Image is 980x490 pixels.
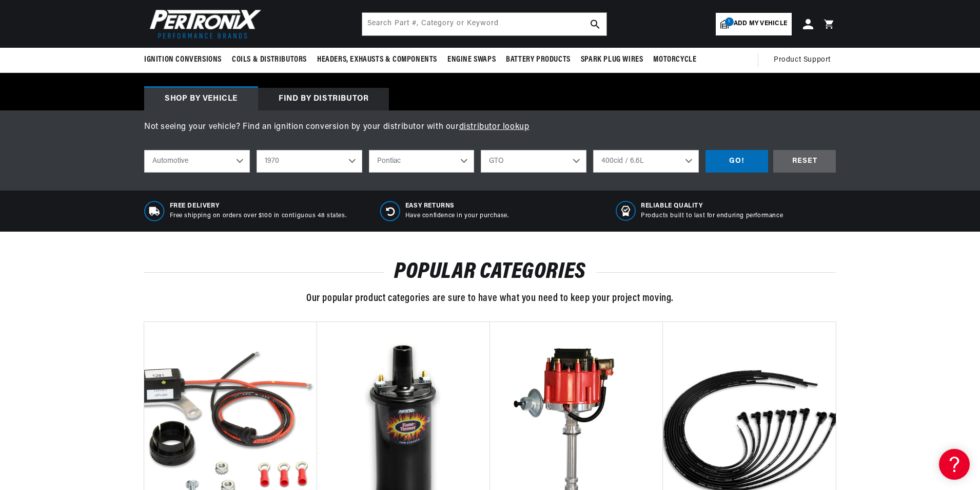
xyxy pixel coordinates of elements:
span: Product Support [774,54,831,66]
p: Not seeing your vehicle? Find an ignition conversion by your distributor with our [144,121,836,134]
summary: Headers, Exhausts & Components [312,48,442,72]
span: Add my vehicle [734,19,787,29]
span: Free Delivery [170,202,347,211]
button: search button [584,13,606,35]
a: distributor lookup [459,123,530,131]
summary: Battery Products [501,48,576,72]
summary: Product Support [774,48,836,72]
span: 1 [725,17,734,26]
h2: POPULAR CATEGORIES [144,262,836,282]
select: Engine [593,150,699,173]
select: Make [369,150,475,173]
summary: Engine Swaps [442,48,501,72]
span: Easy Returns [405,202,509,211]
span: Ignition Conversions [144,54,222,65]
summary: Coils & Distributors [227,48,312,72]
p: Free shipping on orders over $100 in contiguous 48 states. [170,212,347,220]
div: GO! [705,150,768,173]
select: Year [257,150,362,173]
span: Coils & Distributors [232,54,307,65]
select: Model [481,150,586,173]
summary: Spark Plug Wires [576,48,649,72]
span: RELIABLE QUALITY [641,202,783,211]
img: Pertronix [144,6,262,42]
span: Our popular product categories are sure to have what you need to keep your project moving. [306,293,674,304]
div: Find by Distributor [258,88,389,110]
span: Battery Products [506,54,571,65]
p: Have confidence in your purchase. [405,212,509,220]
input: Search Part #, Category or Keyword [362,13,606,35]
summary: Ignition Conversions [144,48,227,72]
p: Products built to last for enduring performance [641,212,783,220]
span: Spark Plug Wires [581,54,643,65]
div: RESET [773,150,836,173]
a: 1Add my vehicle [716,13,792,35]
summary: Motorcycle [648,48,701,72]
span: Headers, Exhausts & Components [317,54,437,65]
span: Engine Swaps [447,54,496,65]
div: Shop by vehicle [144,88,258,110]
span: Motorcycle [653,54,696,65]
select: Ride Type [144,150,250,173]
